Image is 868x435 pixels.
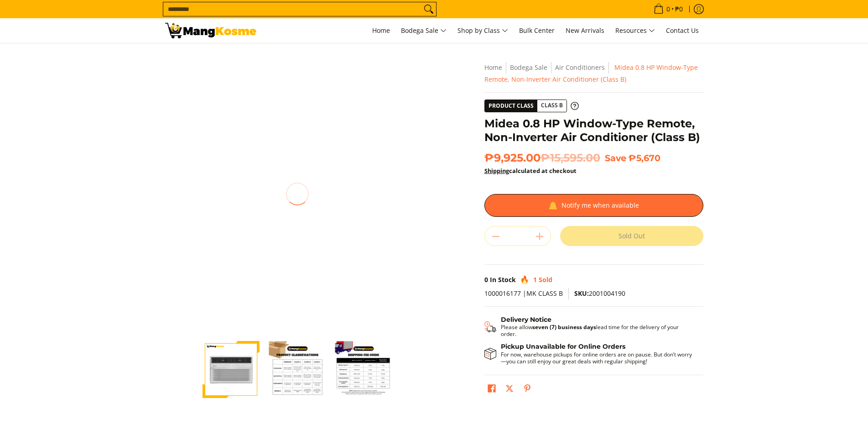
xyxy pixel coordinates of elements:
[537,100,567,111] span: Class B
[503,382,516,398] a: Post on X
[457,25,508,37] span: Shop by Class
[484,100,579,112] a: Product Class Class B
[666,26,699,35] span: Contact Us
[532,323,596,331] strong: seven (7) business days
[501,351,694,365] p: For now, warehouse pickups for online orders are on pause. But don’t worry—you can still enjoy ou...
[661,18,703,43] a: Contact Us
[396,18,451,43] a: Bodega Sale
[521,382,534,398] a: Pin on Pinterest
[611,18,660,43] a: Resources
[501,342,625,351] strong: Pickup Unavailable for Online Orders
[674,6,684,12] span: ₱0
[605,152,626,163] span: Save
[665,6,671,12] span: 0
[501,315,551,324] strong: Delivery Notice
[269,341,326,398] img: Midea 0.8 HP Window-Type Remote, Non-Inverter Air Conditioner (Class B)-2
[401,25,447,37] span: Bodega Sale
[484,117,703,144] h1: Midea 0.8 HP Window-Type Remote, Non-Inverter Air Conditioner (Class B)
[566,26,604,35] span: New Arrivals
[165,62,430,326] img: Midea 0.8 HP Window-Type Remote, Non-Inverter Air Conditioner (Class B)
[484,63,698,84] span: Midea 0.8 HP Window-Type Remote, Non-Inverter Air Conditioner (Class B)
[541,151,600,165] del: ₱15,595.00
[165,23,256,38] img: Midea 0.8 HP Window-Type Remote, Non-Inverter Air Conditioner (Class B | Mang Kosme
[421,2,436,16] button: Search
[539,275,552,284] span: Sold
[533,275,537,284] span: 1
[501,324,694,337] p: Please allow lead time for the delivery of your order.
[519,26,555,35] span: Bulk Center
[484,151,600,165] span: ₱9,925.00
[615,25,655,37] span: Resources
[484,316,694,338] button: Shipping & Delivery
[490,275,516,284] span: In Stock
[265,18,703,43] nav: Main Menu
[651,4,686,14] span: •
[484,62,703,85] nav: Breadcrumbs
[574,289,589,298] span: SKU:
[484,167,509,175] a: Shipping
[368,18,395,43] a: Home
[574,289,625,298] span: 2001004190
[453,18,513,43] a: Shop by Class
[515,18,559,43] a: Bulk Center
[372,26,390,35] span: Home
[485,100,537,112] span: Product Class
[561,18,609,43] a: New Arrivals
[484,289,563,298] span: 1000016177 |MK CLASS B
[485,382,498,398] a: Share on Facebook
[203,341,260,398] img: Midea 0.8 HP Window-Type Remote, Non-Inverter Air Conditioner (Class B)-1
[510,63,547,72] a: Bodega Sale
[629,152,660,163] span: ₱5,670
[484,275,488,284] span: 0
[484,167,577,175] strong: calculated at checkout
[484,63,502,72] a: Home
[555,63,605,72] a: Air Conditioners
[335,341,392,398] img: Midea 0.8 HP Window-Type Remote, Non-Inverter Air Conditioner (Class B)-3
